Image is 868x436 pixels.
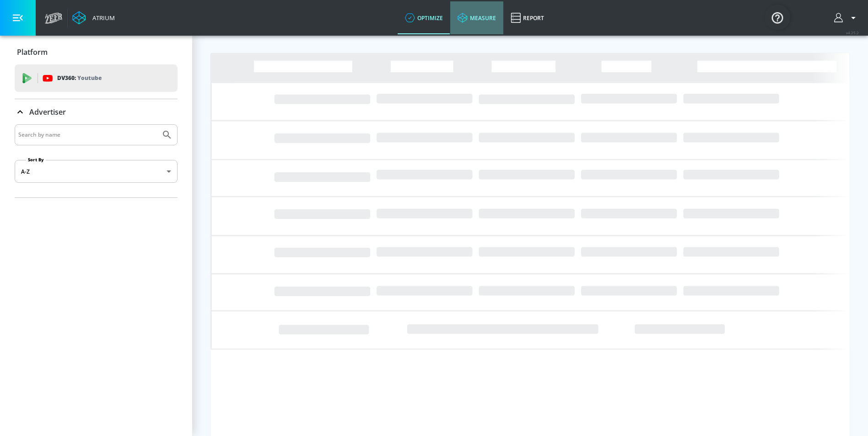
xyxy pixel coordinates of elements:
[15,99,178,125] div: Advertiser
[503,1,551,34] a: Report
[450,1,503,34] a: measure
[77,73,102,83] p: Youtube
[18,129,157,141] input: Search by name
[398,1,450,34] a: optimize
[765,5,790,30] button: Open Resource Center
[15,124,178,197] div: Advertiser
[15,64,178,92] div: DV360: Youtube
[89,14,115,22] div: Atrium
[17,47,48,57] p: Platform
[15,190,178,197] nav: list of Advertiser
[15,39,178,65] div: Platform
[15,160,178,183] div: A-Z
[57,73,102,83] p: DV360:
[846,30,859,35] span: v 4.25.2
[26,157,46,163] label: Sort By
[72,11,115,25] a: Atrium
[29,107,66,117] p: Advertiser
